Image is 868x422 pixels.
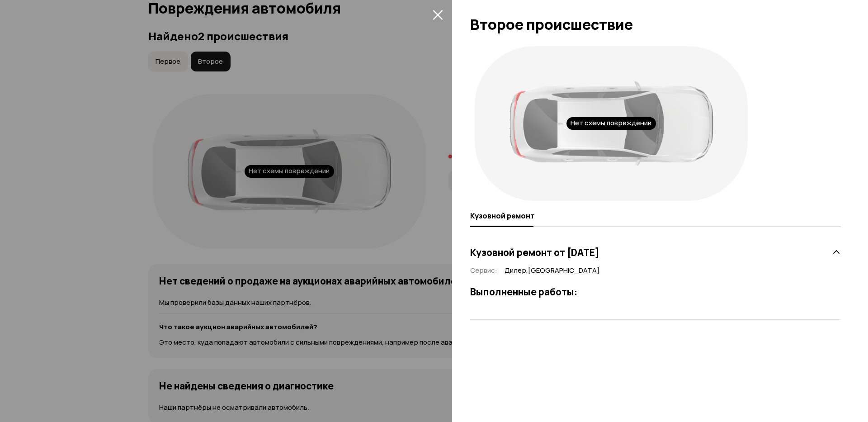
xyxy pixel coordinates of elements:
[505,266,599,275] span: Дилер , [GEOGRAPHIC_DATA]
[470,247,599,258] h3: Кузовной ремонт от [DATE]
[430,7,445,22] button: закрыть
[470,266,497,275] span: Сервис :
[470,211,535,220] span: Кузовной ремонт
[566,117,656,130] div: Нет схемы повреждений
[470,286,841,298] h3: Выполненные работы:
